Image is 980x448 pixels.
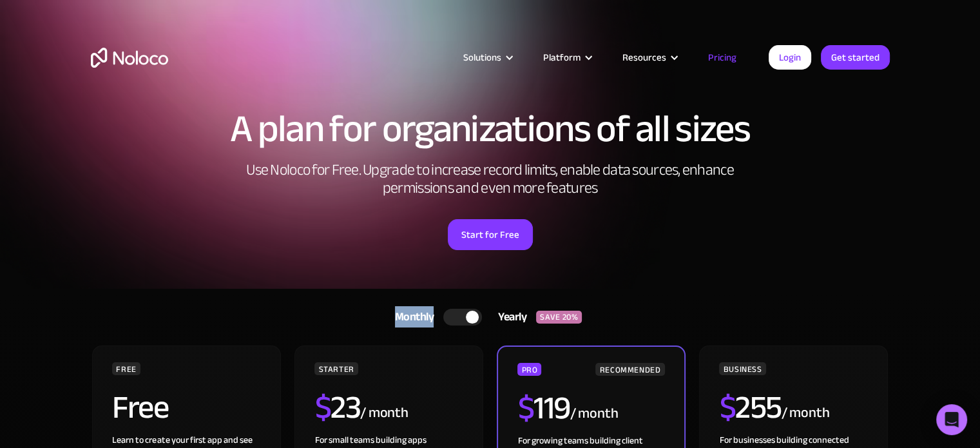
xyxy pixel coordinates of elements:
a: Start for Free [448,219,533,250]
div: Platform [543,49,581,66]
div: FREE [112,362,140,375]
div: Resources [622,49,666,66]
a: Get started [821,45,890,70]
div: BUSINESS [719,362,765,375]
h2: Free [112,391,168,424]
a: Login [769,45,811,70]
div: Solutions [463,49,501,66]
h2: 255 [719,391,781,424]
div: RECOMMENDED [595,363,664,376]
div: STARTER [314,362,358,375]
div: / month [570,404,618,424]
div: Solutions [447,49,527,66]
div: Resources [606,49,692,66]
div: Yearly [482,307,536,327]
h2: 119 [517,392,570,424]
div: / month [781,403,829,424]
h2: Use Noloco for Free. Upgrade to increase record limits, enable data sources, enhance permissions ... [233,161,748,197]
a: Pricing [692,49,753,66]
a: home [91,48,168,68]
div: / month [360,403,408,424]
span: $ [719,377,735,438]
div: Open Intercom Messenger [936,404,967,435]
h1: A plan for organizations of all sizes [91,110,890,148]
span: $ [314,377,331,438]
div: Platform [527,49,606,66]
span: $ [517,378,533,438]
div: PRO [517,363,541,376]
div: Monthly [379,307,444,327]
h2: 23 [314,391,360,424]
div: SAVE 20% [536,311,582,324]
